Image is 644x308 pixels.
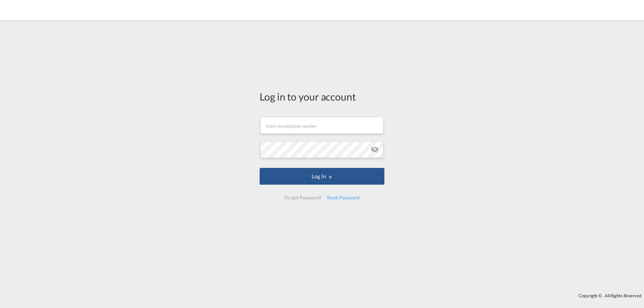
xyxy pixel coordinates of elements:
input: Enter email/phone number [260,117,383,134]
md-icon: icon-eye-off [371,145,379,153]
div: Reset Password [324,192,362,204]
button: LOGIN [260,168,384,185]
div: Forgot Password? [282,192,324,204]
div: Log in to your account [260,89,384,104]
